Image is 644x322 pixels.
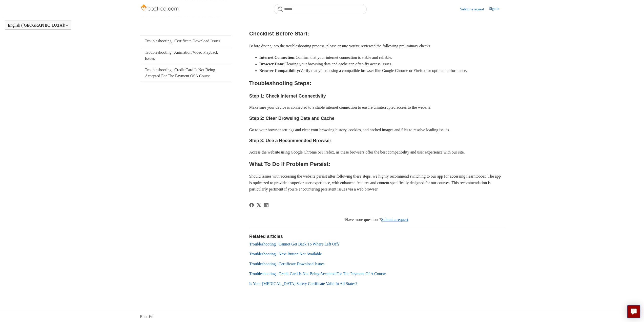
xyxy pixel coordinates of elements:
[249,43,504,49] p: Before diving into the troubleshooting process, please ensure you've reviewed the following preli...
[249,203,254,207] svg: Share this page on Facebook
[264,203,268,207] svg: Share this page on LinkedIn
[249,115,504,122] h3: Step 2: Clear Browsing Data and Cache
[140,64,231,82] a: Troubleshooting | Credit Card Is Not Being Accepted For The Payment Of A Course
[249,104,504,111] p: Make sure your device is connected to a stable internet connection to ensure uninterrupted access...
[249,262,325,266] a: Troubleshooting | Certificate Download Issues
[460,7,489,12] a: Submit a request
[257,203,261,207] a: X Corp
[249,217,504,223] div: Have more questions?
[249,233,504,240] h2: Related articles
[259,62,284,66] strong: Browser Data:
[381,217,408,222] a: Submit a request
[249,29,504,38] h2: Checklist Before Start:
[259,68,300,73] strong: Browser Compatibility:
[259,67,504,74] li: Verify that you're using a compatible browser like Google Chrome or Firefox for optimal performance.
[259,55,296,60] strong: Internet Connection:
[249,272,386,276] a: Troubleshooting | Credit Card Is Not Being Accepted For The Payment Of A Course
[274,4,367,14] input: Search
[264,203,268,207] a: LinkedIn
[249,79,504,88] h2: Troubleshooting Steps:
[140,35,231,47] a: Troubleshooting | Certificate Download Issues
[249,242,340,246] a: Troubleshooting | Cannot Get Back To Where Left Off?
[249,203,254,207] a: Facebook
[140,314,153,320] a: Boat-Ed
[8,23,68,28] button: English ([GEOGRAPHIC_DATA])
[249,173,504,193] p: Should issues with accessing the website persist after following these steps, we highly recommend...
[249,92,504,100] h3: Step 1: Check Internet Connectivity
[140,3,180,13] img: Boat-Ed Help Center home page
[257,203,261,207] svg: Share this page on X Corp
[249,281,357,286] a: Is Your [MEDICAL_DATA] Safety Certificate Valid In All States?
[259,61,504,67] li: Clearing your browsing data and cache can often fix access issues.
[249,149,504,156] p: Access the website using Google Chrome or Firefox, as these browsers offer the best compatibility...
[627,305,640,318] button: Live chat
[249,137,504,144] h3: Step 3: Use a Recommended Browser
[249,160,504,168] h2: What To Do If Problem Persist:
[140,47,231,64] a: Troubleshooting | Animation/Video Playback Issues
[249,252,322,256] a: Troubleshooting | Next Button Not Available
[489,6,504,12] a: Sign in
[249,127,504,133] p: Go to your browser settings and clear your browsing history, cookies, and cached images and files...
[259,54,504,61] li: Confirm that your internet connection is stable and reliable.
